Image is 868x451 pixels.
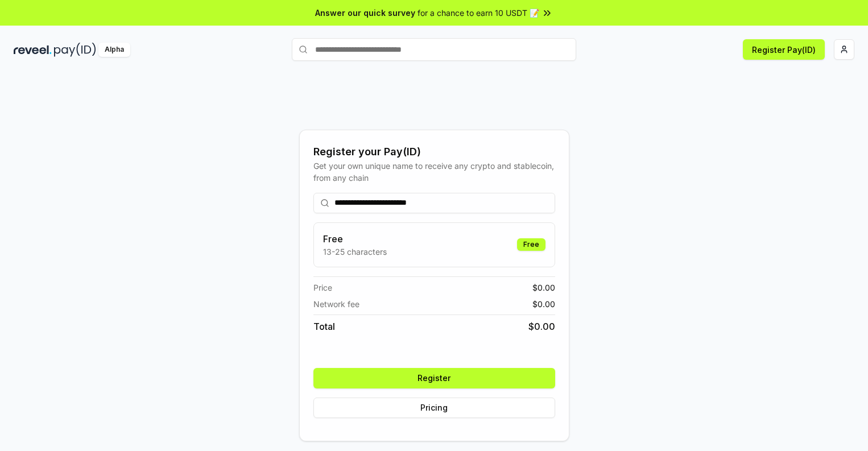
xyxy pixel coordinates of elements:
[323,246,387,258] p: 13-25 characters
[54,43,96,57] img: pay_id
[528,320,555,333] span: $ 0.00
[313,320,335,333] span: Total
[313,144,555,160] div: Register your Pay(ID)
[313,368,555,388] button: Register
[418,7,539,19] span: for a chance to earn 10 USDT 📝
[743,39,825,60] button: Register Pay(ID)
[517,238,545,251] div: Free
[98,43,130,57] div: Alpha
[313,160,555,184] div: Get your own unique name to receive any crypto and stablecoin, from any chain
[315,7,415,19] span: Answer our quick survey
[313,282,332,293] span: Price
[532,282,555,293] span: $ 0.00
[313,398,555,418] button: Pricing
[323,232,387,246] h3: Free
[313,298,359,310] span: Network fee
[14,43,52,57] img: reveel_dark
[532,298,555,310] span: $ 0.00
